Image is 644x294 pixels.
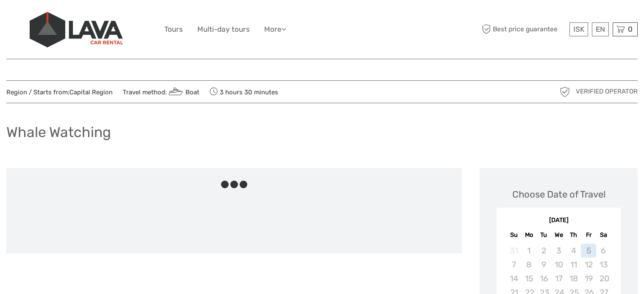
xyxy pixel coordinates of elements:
div: Not available Monday, September 1st, 2025 [522,244,536,258]
h1: Whale Watching [6,124,111,141]
a: More [264,23,286,36]
span: 0 [627,25,634,33]
span: Best price guarantee [480,22,567,36]
div: Sa [596,229,611,241]
div: Su [506,229,521,241]
div: Choose Date of Travel [512,188,605,201]
div: Tu [536,229,551,241]
div: Not available Saturday, September 6th, 2025 [596,244,611,258]
div: Mo [522,229,536,241]
div: Not available Tuesday, September 9th, 2025 [536,258,551,272]
span: Travel method: [123,86,199,98]
div: Not available Friday, September 12th, 2025 [581,258,596,272]
div: We [551,229,566,241]
a: Boat [167,88,199,96]
div: Not available Thursday, September 11th, 2025 [566,258,581,272]
span: Region / Starts from: [6,88,113,97]
div: Not available Wednesday, September 3rd, 2025 [551,244,566,258]
a: Capital Region [69,88,113,96]
div: Fr [581,229,596,241]
div: [DATE] [497,216,621,225]
span: 3 hours 30 minutes [210,86,278,98]
div: Not available Tuesday, September 16th, 2025 [536,272,551,286]
div: Not available Friday, September 5th, 2025 [581,244,596,258]
a: Tours [164,23,183,36]
span: ISK [573,25,584,33]
img: verified_operator_grey_128.png [558,85,572,99]
img: 523-13fdf7b0-e410-4b32-8dc9-7907fc8d33f7_logo_big.jpg [30,12,123,47]
div: Not available Sunday, September 14th, 2025 [506,272,521,286]
div: Not available Wednesday, September 17th, 2025 [551,272,566,286]
div: Not available Saturday, September 20th, 2025 [596,272,611,286]
div: Not available Sunday, September 7th, 2025 [506,258,521,272]
span: Verified Operator [576,87,638,96]
div: Not available Monday, September 15th, 2025 [522,272,536,286]
a: Multi-day tours [197,23,250,36]
div: Not available Sunday, August 31st, 2025 [506,244,521,258]
div: Not available Friday, September 19th, 2025 [581,272,596,286]
div: Not available Tuesday, September 2nd, 2025 [536,244,551,258]
div: Not available Saturday, September 13th, 2025 [596,258,611,272]
div: Not available Thursday, September 4th, 2025 [566,244,581,258]
div: Not available Wednesday, September 10th, 2025 [551,258,566,272]
div: Not available Monday, September 8th, 2025 [522,258,536,272]
div: Not available Thursday, September 18th, 2025 [566,272,581,286]
div: Th [566,229,581,241]
div: EN [592,22,609,36]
